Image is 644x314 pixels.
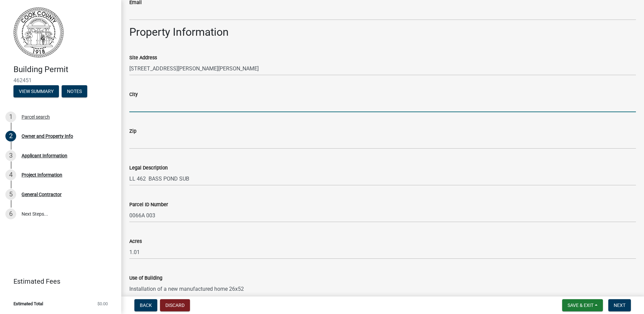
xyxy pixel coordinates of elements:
span: Back [140,303,152,308]
h2: Property Information [129,26,636,38]
div: Applicant Information [22,153,67,158]
button: Discard [160,299,190,311]
label: Legal Description [129,166,168,170]
span: 462451 [13,77,108,84]
div: 3 [5,150,16,161]
wm-modal-confirm: Summary [13,89,59,94]
label: Site Address [129,56,157,60]
button: Notes [62,85,87,97]
label: Email [129,0,142,5]
label: Zip [129,129,136,134]
div: Parcel search [22,115,50,119]
div: 1 [5,112,16,122]
button: Next [608,299,631,311]
div: Owner and Property Info [22,134,73,138]
button: View Summary [13,85,59,97]
div: 4 [5,169,16,180]
div: Project Information [22,172,62,177]
span: Estimated Total [13,302,43,306]
span: Save & Exit [568,303,593,308]
img: Cook County, Georgia [13,7,64,58]
button: Save & Exit [562,299,603,311]
label: City [129,92,138,97]
span: $0.00 [97,302,108,306]
div: 5 [5,189,16,200]
div: General Contractor [22,192,62,197]
div: 2 [5,131,16,142]
span: Next [614,303,625,308]
wm-modal-confirm: Notes [62,89,87,94]
label: Use of Building [129,276,162,281]
button: Back [134,299,157,311]
h4: Building Permit [13,65,116,74]
div: 6 [5,209,16,219]
a: Estimated Fees [5,275,110,288]
label: Acres [129,239,142,244]
label: Parcel ID Number [129,202,168,207]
